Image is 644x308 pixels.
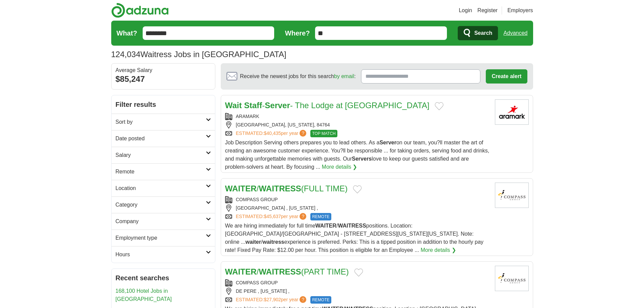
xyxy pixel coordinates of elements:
[112,230,215,246] a: Employment type
[236,296,308,304] a: ESTIMATED:$27,902per year?
[263,239,284,245] strong: waitress
[225,101,242,110] strong: Wait
[116,288,172,302] a: 168,100 Hotel Jobs in [GEOGRAPHIC_DATA]
[259,267,301,276] strong: WAITRESS
[112,213,215,230] a: Company
[112,95,215,114] h2: Filter results
[265,101,290,110] strong: Server
[112,147,215,163] a: Salary
[116,73,211,85] div: $85,247
[264,131,281,136] span: $40,435
[459,6,472,15] a: Login
[285,28,310,38] label: Where?
[225,184,348,193] a: WAITER/WAITRESS(FULL TIME)
[116,251,206,259] h2: Hours
[354,268,363,277] button: Add to favorite jobs
[112,180,215,196] a: Location
[477,6,498,15] a: Register
[458,26,498,40] button: Search
[112,196,215,213] a: Category
[300,130,306,137] span: ?
[116,184,206,192] h2: Location
[225,101,430,110] a: Wait Staff-Server- The Lodge at [GEOGRAPHIC_DATA]
[111,3,169,18] img: Adzuna logo
[116,168,206,176] h2: Remote
[112,246,215,263] a: Hours
[225,267,349,276] a: WAITER/WAITRESS(PART TIME)
[116,201,206,209] h2: Category
[474,26,492,40] span: Search
[116,68,211,73] div: Average Salary
[116,273,211,283] h2: Recent searches
[111,48,141,61] span: 124,034
[300,296,306,303] span: ?
[116,151,206,159] h2: Salary
[495,99,529,125] img: Aramark logo
[507,6,533,15] a: Employers
[225,140,490,170] span: Job Description Serving others prepares you to lead others. As a on our team, you?ll master the a...
[240,72,356,80] span: Receive the newest jobs for this search :
[244,101,262,110] strong: Staff
[353,185,362,193] button: Add to favorite jobs
[225,288,490,295] div: DE PERE , [US_STATE] ,
[225,267,257,276] strong: WAITER
[116,217,206,226] h2: Company
[338,223,366,229] strong: WAITRESS
[315,223,336,229] strong: WAITER
[111,50,286,59] h1: Waitress Jobs in [GEOGRAPHIC_DATA]
[225,121,490,128] div: [GEOGRAPHIC_DATA], [US_STATE], 84764
[116,234,206,242] h2: Employment type
[225,223,484,253] span: We are hiring immediately for full time / positions. Location: [GEOGRAPHIC_DATA]/[GEOGRAPHIC_DATA...
[300,213,306,220] span: ?
[264,214,281,219] span: $45,637
[322,163,357,171] a: More details ❯
[117,28,137,38] label: What?
[264,297,281,302] span: $27,902
[112,163,215,180] a: Remote
[352,156,372,162] strong: Servers
[310,296,331,304] span: REMOTE
[380,140,397,145] strong: Server
[116,135,206,143] h2: Date posted
[486,69,527,84] button: Create alert
[334,73,354,79] a: by email
[259,184,301,193] strong: WAITRESS
[245,239,261,245] strong: waiter
[236,197,278,202] a: COMPASS GROUP
[495,183,529,208] img: Compass Group logo
[421,246,456,254] a: More details ❯
[503,26,527,40] a: Advanced
[236,213,308,220] a: ESTIMATED:$45,637per year?
[236,130,308,137] a: ESTIMATED:$40,435per year?
[112,130,215,147] a: Date posted
[112,114,215,130] a: Sort by
[225,205,490,212] div: [GEOGRAPHIC_DATA] , [US_STATE] ,
[225,184,257,193] strong: WAITER
[310,213,331,220] span: REMOTE
[495,266,529,291] img: Compass Group logo
[310,130,337,137] span: TOP MATCH
[236,114,259,119] a: ARAMARK
[435,102,444,110] button: Add to favorite jobs
[236,280,278,285] a: COMPASS GROUP
[116,118,206,126] h2: Sort by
